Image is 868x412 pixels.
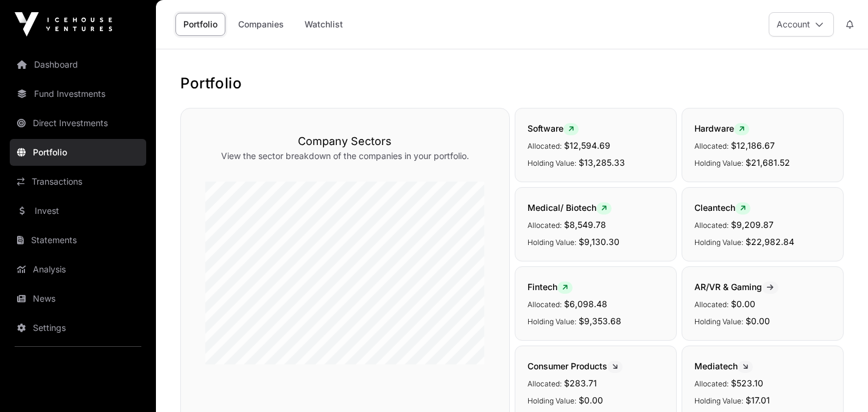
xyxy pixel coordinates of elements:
span: Holding Value: [694,396,743,405]
a: Portfolio [10,139,146,166]
span: Hardware [694,123,749,133]
span: Medical/ Biotech [528,202,612,213]
a: Analysis [10,256,146,283]
span: $12,594.69 [564,140,610,151]
h3: Company Sectors [205,133,485,150]
span: $0.00 [746,316,770,326]
span: Mediatech [694,361,753,371]
span: Holding Value: [528,396,576,405]
span: Allocated: [528,300,562,309]
button: Account [769,12,834,37]
span: Fintech [528,282,573,292]
span: $9,130.30 [579,236,619,247]
span: Allocated: [528,379,562,388]
span: Consumer Products [528,361,623,371]
span: Allocated: [694,379,729,388]
span: Allocated: [694,221,729,230]
span: $0.00 [731,299,755,309]
span: $22,982.84 [746,236,794,247]
a: Direct Investments [10,110,146,137]
a: Invest [10,197,146,224]
span: Software [528,123,579,133]
a: Watchlist [297,13,351,36]
h1: Portfolio [180,74,844,93]
span: Holding Value: [694,238,743,247]
span: $8,549.78 [564,219,606,230]
span: Holding Value: [528,158,576,168]
span: AR/VR & Gaming [694,282,778,292]
span: Allocated: [528,141,562,151]
span: $523.10 [731,378,763,388]
a: News [10,285,146,312]
a: Transactions [10,168,146,195]
span: $13,285.33 [579,157,625,168]
a: Dashboard [10,51,146,78]
span: $12,186.67 [731,140,775,151]
img: Icehouse Ventures Logo [15,12,112,37]
a: Portfolio [175,13,225,36]
span: $0.00 [579,395,603,405]
span: $17.01 [746,395,770,405]
a: Companies [230,13,292,36]
a: Settings [10,314,146,341]
span: $21,681.52 [746,157,790,168]
span: Holding Value: [528,238,576,247]
span: Allocated: [694,141,729,151]
span: $6,098.48 [564,299,607,309]
a: Statements [10,227,146,254]
span: Allocated: [694,300,729,309]
span: $9,209.87 [731,219,774,230]
a: Fund Investments [10,80,146,107]
span: Holding Value: [694,317,743,326]
span: Allocated: [528,221,562,230]
p: View the sector breakdown of the companies in your portfolio. [205,150,485,162]
span: Holding Value: [694,158,743,168]
iframe: Chat Widget [807,353,868,412]
span: Cleantech [694,202,750,213]
span: $283.71 [564,378,597,388]
span: $9,353.68 [579,316,621,326]
span: Holding Value: [528,317,576,326]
